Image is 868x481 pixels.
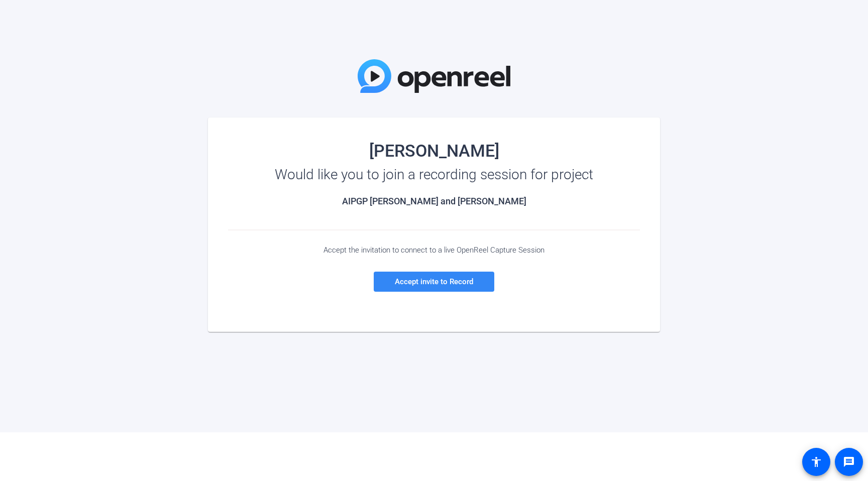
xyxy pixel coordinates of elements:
[228,167,640,183] div: Would like you to join a recording session for project
[395,277,473,286] span: Accept invite to Record
[228,143,640,159] div: [PERSON_NAME]
[810,456,822,468] mat-icon: accessibility
[374,272,494,292] a: Accept invite to Record
[228,246,640,255] div: Accept the invitation to connect to a live OpenReel Capture Session
[358,59,510,93] img: OpenReel Logo
[228,196,640,207] h2: AIPGP [PERSON_NAME] and [PERSON_NAME]
[843,456,855,468] mat-icon: message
